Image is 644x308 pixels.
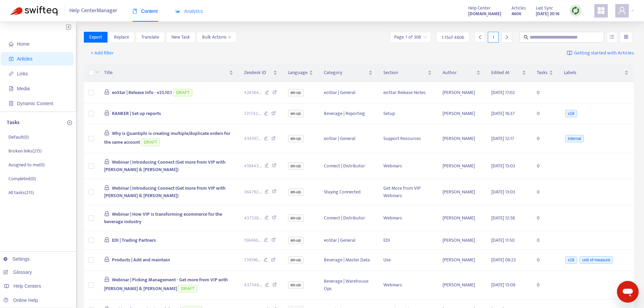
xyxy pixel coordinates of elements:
[558,64,634,82] th: Labels
[244,162,262,170] span: 419443 ...
[318,103,378,125] td: Beverage | Reporting
[288,188,304,196] span: en-us
[442,34,464,41] span: 1 - 15 of 4606
[491,110,515,117] span: [DATE] 16:37
[114,33,129,41] span: Replace
[104,210,222,226] span: Webinar | How VIP is transforming ecommerce for the beverage industry
[288,110,304,117] span: en-us
[378,271,437,300] td: Webinars
[17,71,28,76] span: Links
[437,179,486,205] td: [PERSON_NAME]
[17,101,53,106] span: Dynamic Content
[104,276,228,292] span: Webinar | Picking Management - Get more from VIP with [PERSON_NAME] & [PERSON_NAME]
[443,69,475,76] span: Author
[109,32,135,43] button: Replace
[378,250,437,271] td: Use
[244,237,261,244] span: 158466 ...
[239,64,283,82] th: Zendesk ID
[91,49,114,57] span: + Add filter
[511,10,521,18] strong: 4606
[491,69,521,76] span: Edited At
[9,86,14,91] span: file-image
[318,179,378,205] td: Staying Connected
[104,89,110,95] span: lock
[565,256,577,264] span: v18
[173,89,192,96] span: DRAFT
[112,256,170,264] span: Products | Add and maintain
[283,64,318,82] th: Language
[288,89,304,96] span: en-us
[468,10,501,18] a: [DOMAIN_NAME]
[531,153,558,179] td: 0
[531,179,558,205] td: 0
[9,56,14,61] span: account-book
[10,6,57,16] img: Swifteq
[112,110,161,117] span: RANKER | Set up reports
[318,153,378,179] td: Connect | Distributor
[86,48,119,58] button: + Add filter
[378,82,437,103] td: eoStar Release Notes
[437,205,486,231] td: [PERSON_NAME]
[531,205,558,231] td: 0
[244,135,261,142] span: 434197 ...
[112,236,156,244] span: EDI | Trading Partners
[437,231,486,250] td: [PERSON_NAME]
[437,82,486,103] td: [PERSON_NAME]
[565,135,584,142] span: internal
[8,161,45,168] p: Assigned to me ( 0 )
[228,35,231,39] span: down
[3,269,32,275] a: Glossary
[104,158,226,173] span: Webinar | Introducing Connect (Get more from VIP with [PERSON_NAME] & [PERSON_NAME])
[324,69,367,76] span: Category
[244,281,262,289] span: 437546 ...
[378,64,437,82] th: Section
[136,32,165,43] button: Translate
[618,6,626,15] span: user
[318,124,378,153] td: eoStar | General
[202,33,231,41] span: Bulk Actions
[104,69,228,76] span: Title
[288,135,304,142] span: en-us
[318,82,378,103] td: eoStar | General
[17,86,30,91] span: Media
[104,277,110,282] span: lock
[437,103,486,125] td: [PERSON_NAME]
[84,32,108,43] button: Export
[504,35,509,40] span: right
[288,237,304,244] span: en-us
[244,188,262,196] span: 364792 ...
[67,120,72,125] span: plus-circle
[491,162,515,170] span: [DATE] 13:03
[437,250,486,271] td: [PERSON_NAME]
[567,48,634,58] a: Getting started with Articles
[617,281,639,303] iframe: Button to launch messaging window
[437,271,486,300] td: [PERSON_NAME]
[104,130,110,136] span: lock
[178,285,197,292] span: DRAFT
[531,82,558,103] td: 0
[531,124,558,153] td: 0
[536,10,559,18] strong: [DATE] 20:16
[7,119,20,127] p: Tasks
[104,257,110,262] span: lock
[318,205,378,231] td: Connect | Distributor
[437,153,486,179] td: [PERSON_NAME]
[531,231,558,250] td: 0
[3,298,38,303] a: Online Help
[564,69,623,76] span: Labels
[318,271,378,300] td: Beverage | Warehouse Ops
[95,70,99,74] span: down
[531,103,558,125] td: 0
[491,214,515,222] span: [DATE] 12:58
[69,4,117,17] span: Help Center Manager
[166,32,195,43] button: New Task
[378,103,437,125] td: Setup
[171,33,190,41] span: New Task
[437,64,486,82] th: Author
[486,64,531,82] th: Edited At
[244,89,262,96] span: 424564 ...
[571,6,580,15] img: sync.dc5367851b00ba804db3.png
[597,6,605,15] span: appstore
[288,69,308,76] span: Language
